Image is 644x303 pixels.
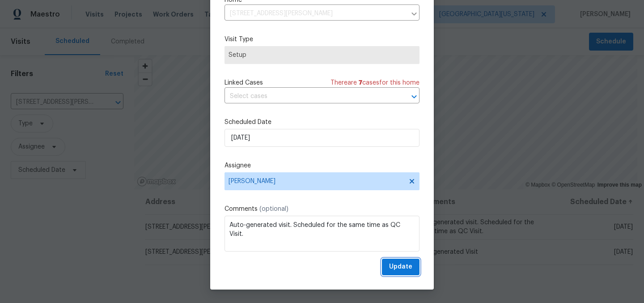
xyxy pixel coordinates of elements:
span: Linked Cases [225,78,263,87]
label: Scheduled Date [225,118,419,127]
span: Update [389,261,412,273]
span: Setup [229,51,415,60]
span: (optional) [259,206,288,212]
label: Comments [225,205,419,213]
span: There are case s for this home [330,78,419,87]
textarea: Auto-generated visit. Scheduled for the same time as QC Visit. [225,216,419,252]
input: Select cases [225,90,394,103]
label: Assignee [225,161,419,170]
span: 7 [359,80,362,86]
label: Visit Type [225,35,419,44]
button: Open [408,90,420,103]
input: M/D/YYYY [225,129,419,147]
button: Update [382,259,419,275]
input: Enter in an address [225,7,406,21]
span: [PERSON_NAME] [229,178,404,185]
